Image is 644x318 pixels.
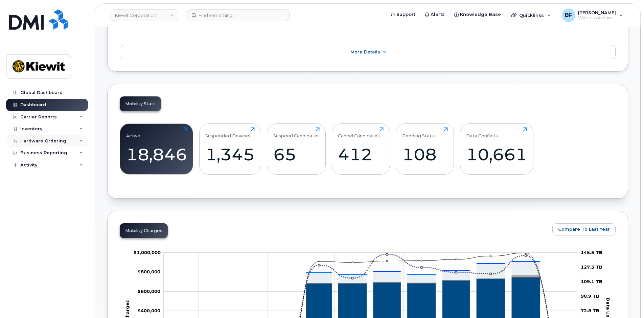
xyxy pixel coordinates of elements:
[187,9,290,21] input: Find something...
[138,289,160,294] tspan: $600,000
[273,127,320,171] a: Suspend Candidates65
[126,127,140,138] div: Active
[581,308,599,313] tspan: 72.8 TB
[126,127,187,171] a: Active18,846
[386,8,420,21] a: Support
[420,8,450,21] a: Alerts
[581,264,602,270] tspan: 127.3 TB
[111,9,178,21] a: Kiewit Corporation
[138,269,160,274] g: $0
[273,127,320,138] div: Suspend Candidates
[506,8,556,22] div: Quicklinks
[466,127,498,138] div: Data Conflicts
[338,144,384,164] div: 412
[466,144,527,164] div: 10,661
[338,127,380,138] div: Cancel Candidates
[134,250,161,255] g: $0
[615,289,639,313] iframe: Messenger Launcher
[581,279,602,284] tspan: 109.1 TB
[431,11,445,18] span: Alerts
[134,250,161,255] tspan: $1,000,000
[205,127,255,171] a: Suspended Devices1,345
[402,127,437,138] div: Pending Status
[205,144,255,164] div: 1,345
[396,11,415,18] span: Support
[402,144,448,164] div: 108
[581,293,599,299] tspan: 90.9 TB
[578,15,616,21] span: Wireless Admin
[565,11,572,19] span: BF
[138,289,160,294] g: $0
[138,308,160,313] tspan: $400,000
[558,226,610,232] span: Compare To Last Year
[273,144,320,164] div: 65
[578,10,616,15] span: [PERSON_NAME]
[466,127,527,171] a: Data Conflicts10,661
[557,8,628,22] div: Brian Flint
[338,127,384,171] a: Cancel Candidates412
[552,223,616,235] button: Compare To Last Year
[126,144,187,164] div: 18,846
[138,269,160,274] tspan: $800,000
[402,127,448,171] a: Pending Status108
[450,8,506,21] a: Knowledge Base
[205,127,250,138] div: Suspended Devices
[519,13,544,18] span: Quicklinks
[138,308,160,313] g: $0
[350,49,380,54] span: More Details
[581,250,602,255] tspan: 145.5 TB
[460,11,501,18] span: Knowledge Base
